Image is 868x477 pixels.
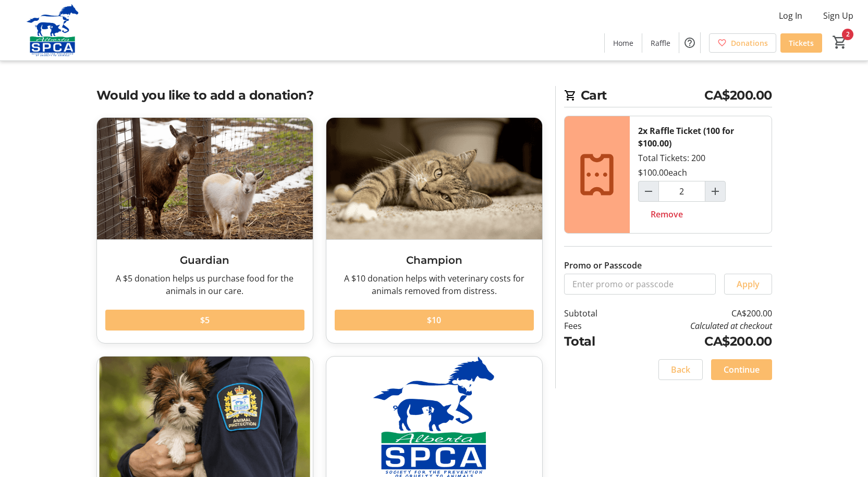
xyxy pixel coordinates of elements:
[724,363,760,376] span: Continue
[335,310,534,331] button: $10
[651,38,670,48] span: Raffle
[624,307,772,320] td: CA$200.00
[427,314,441,326] span: $10
[724,274,772,295] button: Apply
[651,208,683,221] span: Remove
[564,86,772,107] h2: Cart
[711,359,772,380] button: Continue
[704,86,772,105] span: CA$200.00
[624,320,772,332] td: Calculated at checkout
[6,4,99,56] img: Alberta SPCA's Logo
[564,332,625,351] td: Total
[624,332,772,351] td: CA$200.00
[613,38,633,48] span: Home
[335,252,534,268] h3: Champion
[789,38,814,48] span: Tickets
[605,33,642,53] a: Home
[830,33,849,52] button: Cart
[564,307,625,320] td: Subtotal
[105,252,304,268] h3: Guardian
[658,359,703,380] button: Back
[658,181,705,202] input: Raffle Ticket (100 for $100.00) Quantity
[105,272,304,297] div: A $5 donation helps us purchase food for the animals in our care.
[731,38,768,48] span: Donations
[709,33,776,53] a: Donations
[823,9,853,22] span: Sign Up
[779,9,802,22] span: Log In
[564,274,716,295] input: Enter promo or passcode
[105,310,304,331] button: $5
[96,86,543,105] h2: Would you like to add a donation?
[737,278,760,290] span: Apply
[705,181,725,201] button: Increment by one
[780,33,822,53] a: Tickets
[771,7,811,24] button: Log In
[638,204,695,225] button: Remove
[671,363,690,376] span: Back
[815,7,862,24] button: Sign Up
[679,32,700,53] button: Help
[639,181,658,201] button: Decrement by one
[326,118,542,239] img: Champion
[564,259,642,272] label: Promo or Passcode
[335,272,534,297] div: A $10 donation helps with veterinary costs for animals removed from distress.
[564,320,625,332] td: Fees
[97,118,313,239] img: Guardian
[200,314,210,326] span: $5
[630,116,772,233] div: Total Tickets: 200
[638,166,687,179] div: $100.00 each
[642,33,679,53] a: Raffle
[638,125,763,150] div: 2x Raffle Ticket (100 for $100.00)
